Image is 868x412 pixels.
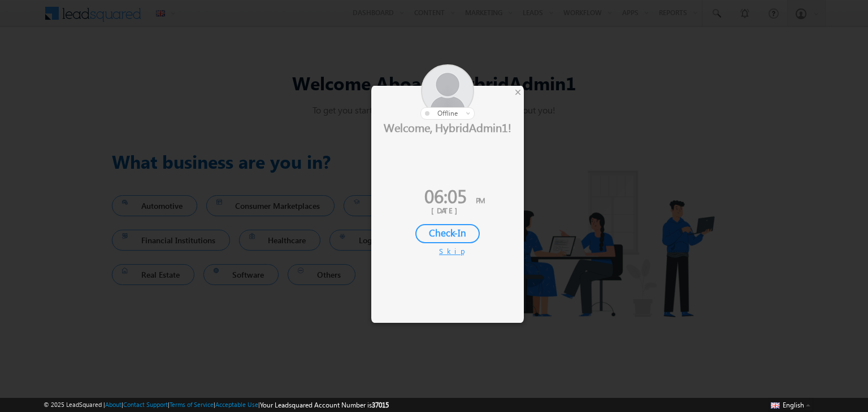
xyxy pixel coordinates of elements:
[44,400,389,410] span: © 2025 LeadSquared | | | | |
[123,401,168,408] a: Contact Support
[476,195,485,205] span: PM
[105,401,121,408] a: About
[512,86,524,98] div: ×
[768,398,813,411] button: English
[371,120,524,134] div: Welcome, HybridAdmin1!
[439,246,456,256] div: Skip
[170,401,214,408] a: Terms of Service
[437,109,458,117] span: offline
[215,401,258,408] a: Acceptable Use
[415,224,480,243] div: Check-In
[424,183,467,208] span: 06:05
[372,401,389,409] span: 37015
[380,205,515,216] div: [DATE]
[260,401,389,409] span: Your Leadsquared Account Number is
[783,401,804,409] span: English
